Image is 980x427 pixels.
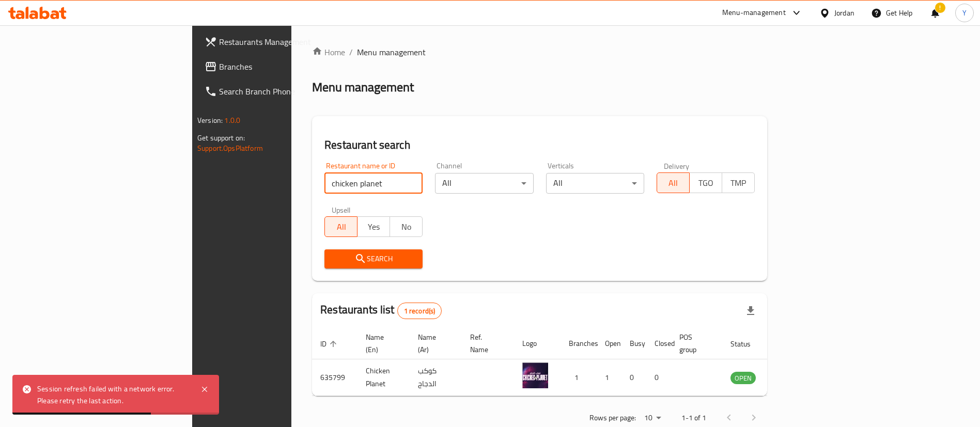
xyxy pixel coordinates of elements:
[646,359,671,396] td: 0
[197,114,223,127] span: Version:
[418,331,449,356] span: Name (Ar)
[357,46,426,58] span: Menu management
[621,328,646,359] th: Busy
[324,173,423,194] input: Search for restaurant name or ID..
[694,176,718,191] span: TGO
[689,172,722,193] button: TGO
[589,412,636,424] p: Rows per page:
[730,372,756,384] div: OPEN
[196,29,356,54] a: Restaurants Management
[362,219,386,234] span: Yes
[834,7,854,19] div: Jordan
[661,176,686,191] span: All
[390,216,423,237] button: No
[312,328,812,396] table: enhanced table
[329,219,353,234] span: All
[561,328,597,359] th: Branches
[197,141,263,155] a: Support.OpsPlatform
[333,252,414,265] span: Search
[196,54,356,79] a: Branches
[312,79,414,96] h2: Menu management
[621,359,646,396] td: 0
[398,306,442,316] span: 1 record(s)
[312,46,767,58] nav: breadcrumb
[561,359,597,396] td: 1
[657,172,690,193] button: All
[196,79,356,104] a: Search Branch Phone
[219,85,348,98] span: Search Branch Phone
[37,383,190,406] div: Session refresh failed with a network error. Please retry the last action.
[522,362,548,388] img: Chicken Planet
[962,7,967,19] span: Y
[681,412,706,424] p: 1-1 of 1
[470,331,502,356] span: Ref. Name
[219,36,348,48] span: Restaurants Management
[730,372,756,384] span: OPEN
[324,137,755,153] h2: Restaurant search
[394,219,418,234] span: No
[546,173,644,194] div: All
[722,172,755,193] button: TMP
[324,216,357,237] button: All
[730,338,764,350] span: Status
[410,359,462,396] td: كوكب الدجاج
[597,328,621,359] th: Open
[646,328,671,359] th: Closed
[435,173,533,194] div: All
[726,176,751,191] span: TMP
[722,7,786,19] div: Menu-management
[640,410,665,426] div: Rows per page:
[738,298,763,323] div: Export file
[324,249,423,268] button: Search
[320,338,340,350] span: ID
[197,131,245,145] span: Get support on:
[224,114,240,127] span: 1.0.0
[320,302,442,319] h2: Restaurants list
[664,162,690,169] label: Delivery
[679,331,710,356] span: POS group
[357,359,410,396] td: Chicken Planet
[219,60,348,73] span: Branches
[366,331,397,356] span: Name (En)
[514,328,561,359] th: Logo
[332,206,351,213] label: Upsell
[597,359,621,396] td: 1
[357,216,390,237] button: Yes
